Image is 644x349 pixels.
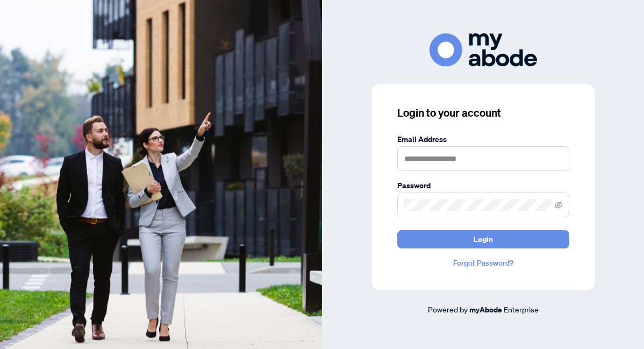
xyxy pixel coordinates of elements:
a: Forgot Password? [397,257,569,269]
span: Enterprise [504,304,539,314]
span: eye-invisible [555,201,562,209]
label: Password [397,180,569,191]
a: myAbode [469,304,502,316]
button: Login [397,230,569,248]
span: Powered by [428,304,468,314]
span: Login [474,231,493,248]
label: Email Address [397,133,569,145]
img: ma-logo [430,33,537,66]
h3: Login to your account [397,105,569,120]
